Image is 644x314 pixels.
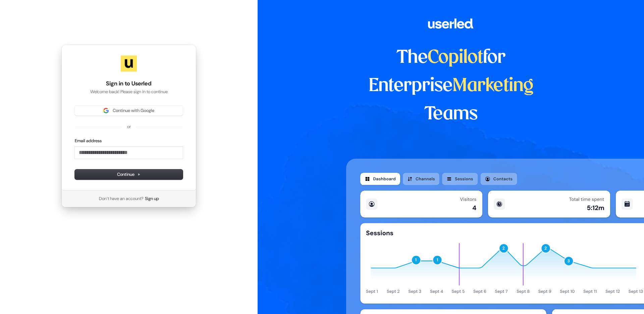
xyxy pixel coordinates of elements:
img: Userled [121,55,137,72]
p: or [127,124,131,130]
a: Sign up [145,196,159,202]
span: Continue with Google [113,108,154,114]
span: Marketing [452,77,534,95]
span: Copilot [428,49,483,67]
img: Sign in with Google [103,108,109,113]
span: Don’t have an account? [99,196,144,202]
h1: The for Enterprise Teams [346,44,556,128]
label: Email address [75,138,102,144]
p: Welcome back! Please sign in to continue [75,89,183,95]
button: Continue [75,169,183,180]
h1: Sign in to Userled [75,80,183,88]
span: Continue [117,171,141,178]
button: Sign in with GoogleContinue with Google [75,106,183,116]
